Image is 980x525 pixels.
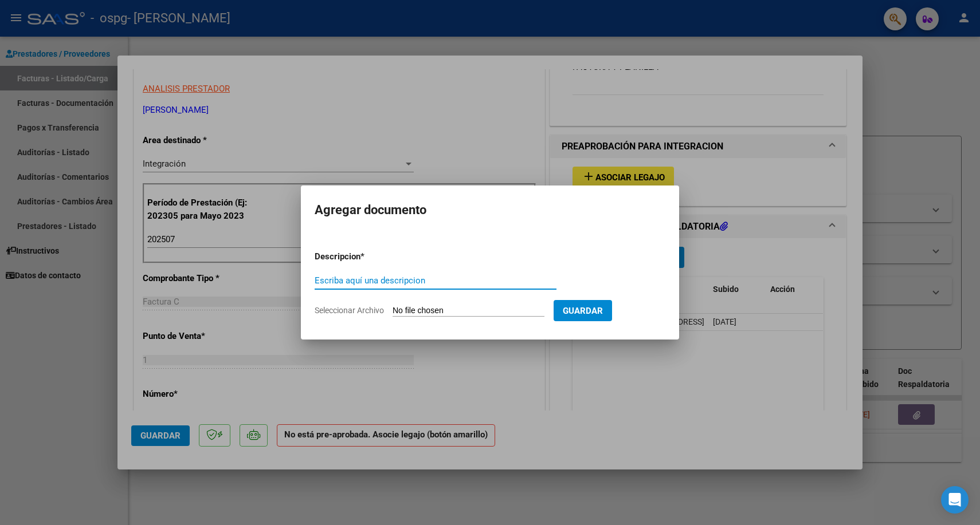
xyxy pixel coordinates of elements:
p: Descripcion [315,250,420,263]
h2: Agregar documento [315,199,665,221]
span: Seleccionar Archivo [315,306,384,315]
button: Guardar [554,300,612,321]
div: Open Intercom Messenger [941,486,969,514]
span: Guardar [563,306,603,316]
